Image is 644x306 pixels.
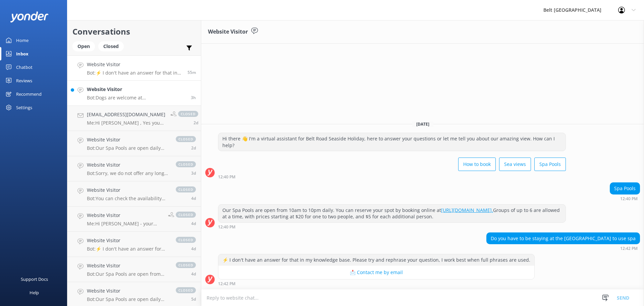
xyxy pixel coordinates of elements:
span: closed [176,212,196,218]
a: Open [72,42,98,50]
button: How to book [458,158,496,171]
div: ⚡ I don't have an answer for that in my knowledge base. Please try and rephrase your question, I ... [218,254,534,266]
button: Sea views [499,158,531,171]
span: closed [176,186,196,192]
div: Sep 15 2025 12:40pm (UTC +12:00) Pacific/Auckland [218,174,566,179]
div: Support Docs [21,272,48,286]
p: Bot: ⚡ I don't have an answer for that in my knowledge base. Please try and rephrase your questio... [87,246,169,252]
div: Settings [16,101,32,114]
span: Sep 09 2025 10:48pm (UTC +12:00) Pacific/Auckland [191,296,196,302]
a: Website VisitorBot:Dogs are welcome at [GEOGRAPHIC_DATA] in caravans and camper-vans outside of p... [67,81,201,106]
h4: [EMAIL_ADDRESS][DOMAIN_NAME] [87,111,165,118]
div: Spa Pools [610,183,640,194]
p: Bot: ⚡ I don't have an answer for that in my knowledge base. Please try and rephrase your questio... [87,70,182,76]
a: Website VisitorBot:⚡ I don't have an answer for that in my knowledge base. Please try and rephras... [67,55,201,81]
strong: 12:40 PM [218,175,235,179]
div: Inbox [16,47,29,60]
span: closed [178,111,198,117]
img: yonder-white-logo.png [10,11,49,23]
div: Sep 15 2025 12:40pm (UTC +12:00) Pacific/Auckland [218,224,566,229]
a: [EMAIL_ADDRESS][DOMAIN_NAME]Me:Hi [PERSON_NAME] , Yes you will get refunded minus a 10% admin fee... [67,106,201,131]
p: Bot: Sorry, we do not offer any long-term stays or long-term accommodation. [87,170,169,176]
a: Website VisitorBot:Our Spa Pools are open from 10am to 10pm daily. You can reserve your spot by b... [67,257,201,282]
p: Me: Hi [PERSON_NAME] , Yes you will get refunded minus a 10% admin fee . Belt Road Reception . [87,120,165,126]
a: Website VisitorMe:Hi [PERSON_NAME] - your booking is for one person. Please see reception for add... [67,207,201,232]
h4: Website Visitor [87,136,169,143]
a: Website VisitorBot:Sorry, we do not offer any long-term stays or long-term accommodation.closed3d [67,156,201,181]
a: Website VisitorBot:⚡ I don't have an answer for that in my knowledge base. Please try and rephras... [67,232,201,257]
span: Sep 12 2025 07:03pm (UTC +12:00) Pacific/Auckland [191,145,196,151]
strong: 12:42 PM [218,282,235,286]
div: Our Spa Pools are open from 10am to 10pm daily. You can reserve your spot by booking online at Gr... [218,205,566,222]
span: Sep 15 2025 10:30am (UTC +12:00) Pacific/Auckland [191,95,196,100]
span: Sep 10 2025 09:08pm (UTC +12:00) Pacific/Auckland [191,246,196,252]
h4: Website Visitor [87,161,169,169]
h4: Website Visitor [87,186,169,194]
a: [URL][DOMAIN_NAME]. [441,207,493,213]
h4: Website Visitor [87,212,163,219]
span: Sep 11 2025 11:44am (UTC +12:00) Pacific/Auckland [191,195,196,201]
strong: 12:40 PM [620,197,638,201]
p: Bot: Our Spa Pools are open from 10am to 10pm daily. You can reserve your spot by booking online ... [87,271,169,277]
div: Sep 15 2025 12:42pm (UTC +12:00) Pacific/Auckland [486,246,640,251]
h4: Website Visitor [87,262,169,269]
div: Open [72,41,95,51]
a: Website VisitorBot:Our Spa Pools are open daily from 10am to 10pm. You can reserve your spot by b... [67,131,201,156]
h3: Website Visitor [208,28,248,36]
div: Reviews [16,74,32,87]
span: Sep 10 2025 01:38pm (UTC +12:00) Pacific/Auckland [191,271,196,277]
p: Bot: Our Spa Pools are open daily from 10am to 10pm. You can reserve your spot by booking online ... [87,296,169,302]
span: closed [176,237,196,243]
span: closed [176,161,196,167]
h4: Website Visitor [87,287,169,295]
h4: Website Visitor [87,237,169,244]
h4: Website Visitor [87,61,182,68]
button: Spa Pools [534,158,566,171]
span: closed [176,262,196,268]
span: [DATE] [412,121,433,127]
div: Sep 15 2025 12:42pm (UTC +12:00) Pacific/Auckland [218,281,535,286]
p: Bot: Dogs are welcome at [GEOGRAPHIC_DATA] in caravans and camper-vans outside of peak season, by... [87,95,186,101]
div: Help [30,286,39,299]
a: Closed [98,42,127,50]
p: Bot: Our Spa Pools are open daily from 10am to 10pm. You can reserve your spot by booking online ... [87,145,169,151]
div: Do you have to be staying at the [GEOGRAPHIC_DATA] to use spa [487,233,640,244]
div: Hi there 👋 I'm a virtual assistant for Belt Road Seaside Holiday, here to answer your questions o... [218,133,566,151]
div: Sep 15 2025 12:40pm (UTC +12:00) Pacific/Auckland [610,196,640,201]
span: Sep 11 2025 08:54am (UTC +12:00) Pacific/Auckland [191,221,196,226]
div: Recommend [16,87,42,101]
button: 📩 Contact me by email [218,266,534,279]
span: closed [176,287,196,293]
a: Website VisitorBot:You can check the availability and pricing for our various units online. Here ... [67,181,201,207]
strong: 12:42 PM [620,247,638,251]
span: Sep 13 2025 12:27pm (UTC +12:00) Pacific/Auckland [194,120,198,126]
div: Chatbot [16,60,33,74]
h4: Website Visitor [87,86,186,93]
strong: 12:40 PM [218,225,235,229]
h2: Conversations [72,25,196,38]
span: Sep 11 2025 03:43pm (UTC +12:00) Pacific/Auckland [191,170,196,176]
span: Sep 15 2025 12:42pm (UTC +12:00) Pacific/Auckland [187,70,196,75]
p: Bot: You can check the availability and pricing for our various units online. Here are some optio... [87,195,169,202]
span: closed [176,136,196,142]
div: Home [16,34,29,47]
div: Closed [98,41,124,51]
p: Me: Hi [PERSON_NAME] - your booking is for one person. Please see reception for additional guests. [87,221,163,227]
